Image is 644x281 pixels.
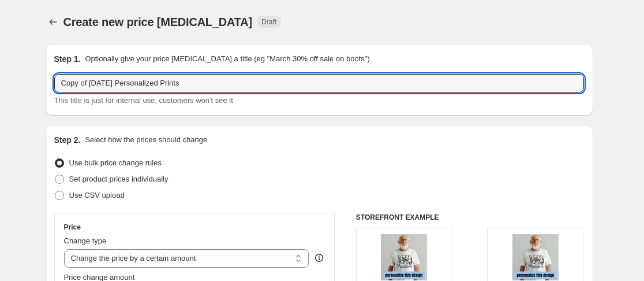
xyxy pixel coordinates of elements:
img: reelcoolgrandpapersonalizedmockup_80x.jpg [512,234,559,280]
button: Price change jobs [45,14,61,30]
h2: Step 1. [54,53,81,65]
span: Set product prices individually [69,175,169,183]
span: Create new price [MEDICAL_DATA] [63,16,253,28]
span: Use CSV upload [69,191,125,199]
span: This title is just for internal use, customers won't see it [54,96,233,105]
span: Change type [64,236,107,245]
h6: STOREFRONT EXAMPLE [356,213,584,222]
span: Use bulk price change rules [69,158,162,167]
p: Optionally give your price [MEDICAL_DATA] a title (eg "March 30% off sale on boots") [85,53,369,65]
img: reelcoolgrandpapersonalizedmockup_80x.jpg [381,234,427,280]
span: Draft [261,17,276,27]
div: help [313,252,325,264]
p: Select how the prices should change [85,134,207,146]
input: 30% off holiday sale [54,74,584,93]
h3: Price [64,223,81,232]
h2: Step 2. [54,134,81,146]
